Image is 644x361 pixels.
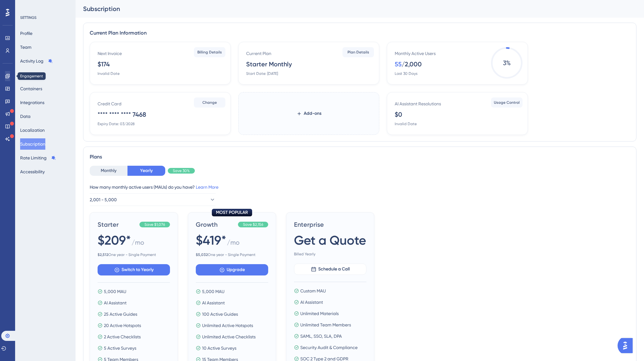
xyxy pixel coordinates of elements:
div: SETTINGS [20,15,71,20]
button: Team [20,42,31,53]
div: $0 [395,110,402,119]
span: AI Assistant [104,299,127,307]
div: Invalid Date [395,121,417,126]
span: 3 % [491,47,523,79]
span: Save $1,076 [144,222,165,227]
div: $174 [98,60,110,69]
button: Billing Details [194,47,225,57]
span: $419* [196,231,226,249]
div: Starter Monthly [246,60,292,69]
div: Next Invoice [98,50,122,57]
span: Plan Details [347,50,369,55]
span: Growth [196,220,235,229]
span: 5,000 MAU [104,288,126,295]
span: Get a Quote [294,231,366,249]
span: 5 Active Surveys [104,344,136,352]
button: Profile [20,28,32,39]
div: How many monthly active users (MAUs) do you have? [90,183,630,191]
div: Expiry Date: 03/2028 [98,121,135,126]
span: Billed Yearly [294,252,366,257]
button: Localization [20,125,45,136]
span: Switch to Yearly [121,266,154,274]
div: Subscription [83,4,621,13]
b: $ 5,032 [196,253,208,257]
span: Unlimited Materials [300,310,339,317]
div: Plans [90,153,630,161]
button: Plan Details [342,47,374,57]
span: Custom MAU [300,287,326,295]
button: Rate Limiting [20,152,56,164]
button: Installation [20,69,42,81]
button: Schedule a Call [294,264,366,275]
span: 2,001 - 5,000 [90,196,117,203]
span: Billing Details [197,50,222,55]
div: MOST POPULAR [212,209,252,216]
button: Subscription [20,138,45,150]
span: Upgrade [227,266,245,274]
span: Save $2,156 [243,222,263,227]
button: Usage Control [491,97,523,108]
span: 5,000 MAU [202,288,224,295]
div: Credit Card [98,100,121,108]
span: 10 Active Surveys [202,344,236,352]
div: / 2,000 [402,60,422,69]
span: One year - Single Payment [196,252,268,257]
span: 100 Active Guides [202,310,238,318]
span: Save 30% [173,168,190,173]
span: Unlimited Active Checklists [202,333,256,341]
span: AI Assistant [202,299,225,307]
a: Learn More [196,185,218,190]
button: Accessibility [20,166,45,177]
div: Current Plan [246,50,271,57]
div: Current Plan Information [90,29,630,37]
div: AI Assistant Resolutions [395,100,441,108]
span: Enterprise [294,220,366,229]
span: 20 Active Hotspots [104,322,141,329]
span: 25 Active Guides [104,310,137,318]
span: Change [202,100,217,105]
div: Invalid Date [98,71,120,76]
span: SAML, SSO, SLA, DPA [300,332,342,340]
button: Yearly [127,166,165,176]
span: Usage Control [494,100,520,105]
button: Data [20,111,31,122]
button: Activity Log [20,55,53,67]
button: Switch to Yearly [98,264,170,275]
button: Change [194,97,225,108]
span: Security Audit & Compliance [300,344,358,351]
button: Integrations [20,97,44,108]
button: 2,001 - 5,000 [90,193,216,206]
span: / mo [227,238,240,250]
button: Monthly [90,166,127,176]
div: Monthly Active Users [395,50,436,57]
button: Upgrade [196,264,268,275]
iframe: UserGuiding AI Assistant Launcher [618,336,636,355]
button: Add-ons [286,108,331,119]
span: Add-ons [304,110,321,117]
div: 55 [395,60,402,69]
span: / mo [132,238,144,250]
span: $209* [98,231,131,249]
span: Starter [98,220,137,229]
span: Unlimited Active Hotspots [202,322,253,329]
div: Start Date: [DATE] [246,71,278,76]
span: Schedule a Call [318,265,350,273]
span: One year - Single Payment [98,252,170,257]
span: AI Assistant [300,298,323,306]
b: $ 2,512 [98,253,108,257]
button: Containers [20,83,42,94]
div: Last 30 Days [395,71,417,76]
span: Unlimited Team Members [300,321,351,329]
span: 2 Active Checklists [104,333,141,341]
